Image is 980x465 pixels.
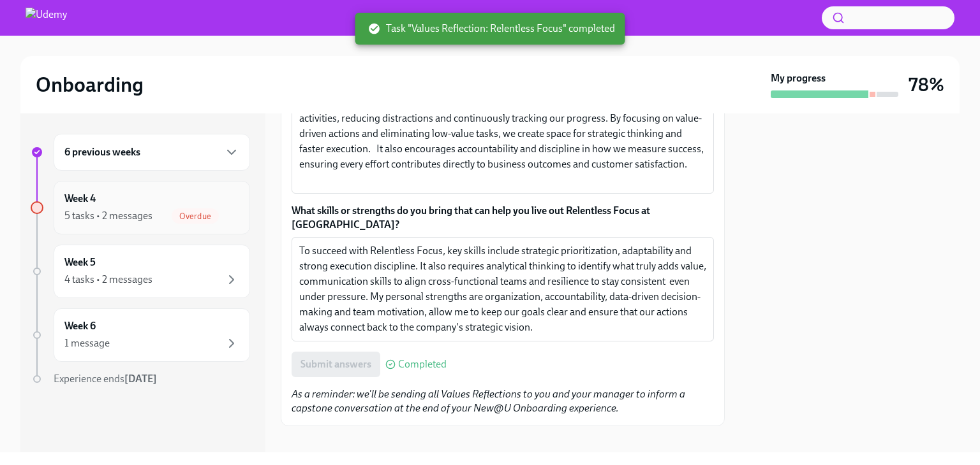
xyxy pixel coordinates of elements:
[292,204,714,232] label: What skills or strengths do you bring that can help you live out Relentless Focus at [GEOGRAPHIC_...
[909,73,944,96] h3: 78%
[64,145,140,159] h6: 6 previous weeks
[292,388,685,414] em: As a reminder: we'll be sending all Values Reflections to you and your manager to inform a capsto...
[172,211,219,221] span: Overdue
[368,22,615,36] span: Task "Values Reflection: Relentless Focus" completed
[31,308,250,362] a: Week 61 message
[398,359,447,369] span: Completed
[64,209,152,223] div: 5 tasks • 2 messages
[26,8,67,28] img: Udemy
[54,134,250,171] div: 6 previous weeks
[36,72,144,97] h2: Onboarding
[64,273,152,287] div: 4 tasks • 2 messages
[31,245,250,298] a: Week 54 tasks • 2 messages
[64,255,96,269] h6: Week 5
[31,181,250,234] a: Week 45 tasks • 2 messagesOverdue
[124,373,157,385] strong: [DATE]
[64,319,96,333] h6: Week 6
[54,373,157,385] span: Experience ends
[299,96,706,187] textarea: Relentless Focus helps my team stay aligned on what truly matters, prioritizing high-impact activ...
[771,71,826,85] strong: My progress
[299,243,706,335] textarea: To succeed with Relentless Focus, key skills include strategic prioritization, adaptability and s...
[64,336,110,350] div: 1 message
[64,192,96,206] h6: Week 4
